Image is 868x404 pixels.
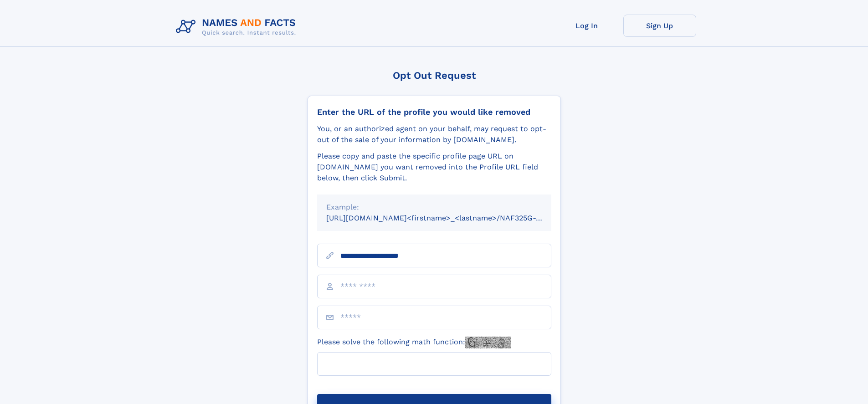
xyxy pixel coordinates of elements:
div: Please copy and paste the specific profile page URL on [DOMAIN_NAME] you want removed into the Pr... [317,151,551,184]
small: [URL][DOMAIN_NAME]<firstname>_<lastname>/NAF325G-xxxxxxxx [326,214,569,222]
label: Please solve the following math function: [317,337,511,348]
div: Example: [326,202,542,213]
img: Logo Names and Facts [172,15,303,39]
div: You, or an authorized agent on your behalf, may request to opt-out of the sale of your informatio... [317,123,551,145]
a: Sign Up [623,15,696,37]
a: Log In [550,15,623,37]
div: Enter the URL of the profile you would like removed [317,107,551,117]
div: Opt Out Request [308,70,561,81]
